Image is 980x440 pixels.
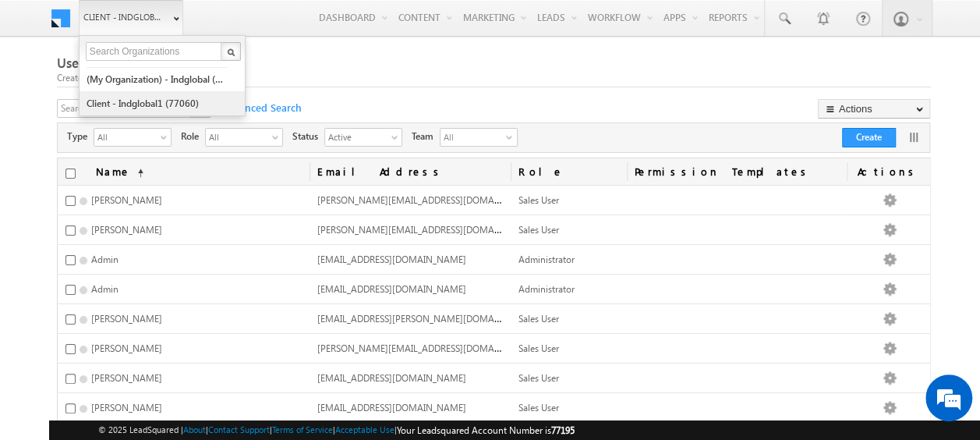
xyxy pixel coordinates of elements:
span: Administrator [518,254,575,265]
span: [PERSON_NAME][EMAIL_ADDRESS][DOMAIN_NAME] [317,341,537,354]
div: Create and Update LeadSquared users [57,71,931,85]
a: Client - indglobal1 (77060) [86,91,228,115]
a: Role [511,158,627,185]
span: Actions [847,158,931,185]
span: select [272,133,285,141]
span: Sales User [518,402,559,413]
span: Admin [91,283,119,295]
span: [PERSON_NAME] [91,224,162,236]
a: (My Organization) - indglobal (48060) [86,67,228,91]
span: (sorted ascending) [131,167,143,179]
input: Search Organizations [86,42,223,61]
span: Role [181,130,205,144]
span: [EMAIL_ADDRESS][DOMAIN_NAME] [317,283,466,295]
span: Team [412,130,440,144]
span: Sales User [518,224,559,236]
a: Contact Support [208,424,270,435]
a: Email Address [310,158,511,185]
span: Type [67,130,94,144]
input: Search Users [57,99,193,118]
span: [EMAIL_ADDRESS][DOMAIN_NAME] [317,372,466,384]
span: All [206,129,270,144]
span: Advanced Search [213,101,306,115]
img: d_60004797649_company_0_60004797649 [27,82,65,102]
button: Actions [818,99,930,119]
span: [PERSON_NAME] [91,342,162,354]
span: [EMAIL_ADDRESS][DOMAIN_NAME] [317,254,466,265]
textarea: Type your message and hit 'Enter' [20,144,285,325]
span: Administrator [518,283,575,295]
span: Users [57,54,89,72]
span: Your Leadsquared Account Number is [397,424,575,436]
span: Sales User [518,313,559,325]
span: [PERSON_NAME] [91,313,162,325]
span: [EMAIL_ADDRESS][PERSON_NAME][DOMAIN_NAME] [317,311,537,325]
span: Status [292,130,324,144]
span: [PERSON_NAME] [91,194,162,206]
div: Minimize live chat window [256,8,293,45]
a: Terms of Service [272,424,333,435]
span: [PERSON_NAME] [91,372,162,384]
a: Acceptable Use [335,424,394,435]
em: Start Chat [212,337,283,358]
span: Active [325,129,389,144]
span: Permission Templates [627,158,847,185]
button: Create [842,128,896,147]
div: Chat with us now [81,82,262,102]
span: © 2025 LeadSquared | | | | | [98,423,575,438]
span: [PERSON_NAME][EMAIL_ADDRESS][DOMAIN_NAME] [317,193,537,206]
span: All [94,129,158,144]
span: Admin [91,254,119,265]
span: select [161,133,173,141]
span: [PERSON_NAME][EMAIL_ADDRESS][DOMAIN_NAME] [317,222,537,236]
a: Name [88,158,151,185]
span: [EMAIL_ADDRESS][DOMAIN_NAME] [317,402,466,413]
span: Sales User [518,342,559,354]
span: Sales User [518,372,559,384]
span: Client - indglobal2 (77195) [83,9,165,25]
span: Sales User [518,194,559,206]
span: select [391,133,404,141]
img: Search [227,48,235,56]
span: 77195 [551,424,575,436]
span: All [440,129,503,146]
span: [PERSON_NAME] [91,402,162,413]
a: About [183,424,206,435]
